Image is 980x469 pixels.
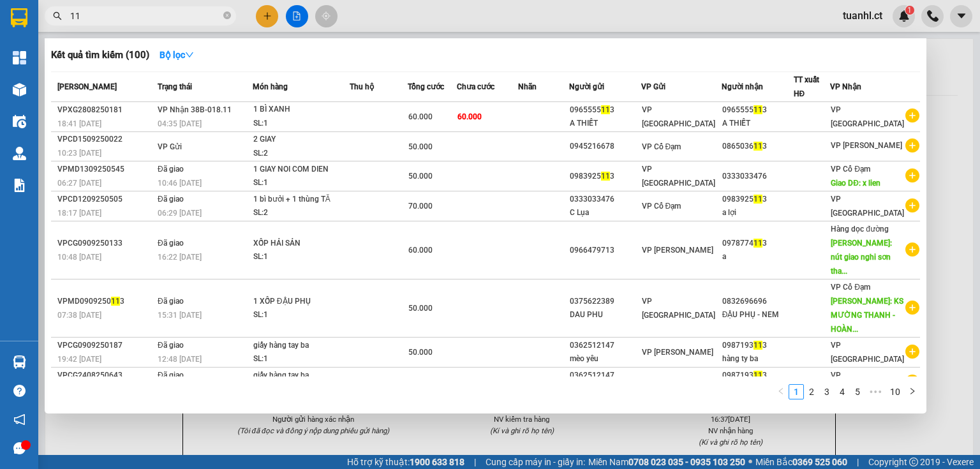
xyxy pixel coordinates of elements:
[253,117,349,131] div: SL: 1
[253,295,349,309] div: 1 XỐP ĐẬU PHỤ
[253,250,349,264] div: SL: 1
[570,308,641,322] div: DAU PHU
[57,295,154,308] div: VPMD0909250 3
[754,239,762,248] span: 11
[253,193,349,207] div: 1 bì bưởi + 1 thùng TĂ
[831,225,889,234] span: Hàng dọc đường
[850,385,865,399] a: 5
[722,206,793,220] div: a lợi
[722,170,793,183] div: 0333033476
[253,237,349,251] div: XỐP HẢI SẢN
[722,193,793,206] div: 0983925 3
[886,385,904,399] a: 10
[773,384,789,399] li: Previous Page
[642,297,715,320] span: VP [GEOGRAPHIC_DATA]
[158,239,184,248] span: Đã giao
[865,384,886,399] span: •••
[13,442,26,454] span: message
[408,304,433,313] span: 50.000
[57,339,154,352] div: VPCG0909250187
[253,103,349,117] div: 1 BÌ XANH
[160,50,194,60] strong: Bộ lọc
[53,11,62,20] span: search
[119,31,533,47] li: Cổ Đạm, xã [GEOGRAPHIC_DATA], [GEOGRAPHIC_DATA]
[722,295,793,308] div: 0832696696
[754,341,762,350] span: 11
[57,193,154,206] div: VPCD1209250505
[830,82,861,91] span: VP Nhận
[158,311,202,320] span: 15:31 [DATE]
[408,202,433,211] span: 70.000
[642,165,715,188] span: VP [GEOGRAPHIC_DATA]
[57,119,101,128] span: 18:41 [DATE]
[457,112,482,121] span: 60.000
[722,140,793,153] div: 0865036 3
[570,117,641,130] div: A THIẾT
[831,297,903,334] span: [PERSON_NAME]: KS MƯỜNG THANH - HOÀN...
[905,198,919,212] span: plus-circle
[408,246,433,255] span: 60.000
[820,385,834,399] a: 3
[253,369,349,383] div: giấy hàng tay ba
[16,16,80,80] img: logo.jpg
[570,170,641,183] div: 0983925 3
[158,297,184,306] span: Đã giao
[754,371,762,380] span: 11
[57,133,154,146] div: VPCD1509250022
[13,413,26,426] span: notification
[57,369,154,382] div: VPCG2408250643
[722,369,793,382] div: 0987193 3
[408,172,433,181] span: 50.000
[722,237,793,250] div: 0978774 3
[835,384,850,399] li: 4
[13,179,26,192] img: solution-icon
[905,108,919,123] span: plus-circle
[350,82,374,91] span: Thu hộ
[51,48,149,62] h3: Kết quả tìm kiếm ( 100 )
[223,11,231,19] span: close-circle
[754,195,762,204] span: 11
[57,209,101,218] span: 18:17 [DATE]
[570,140,641,153] div: 0945216678
[754,105,762,114] span: 11
[158,355,202,364] span: 12:48 [DATE]
[794,75,819,98] span: TT xuất HĐ
[641,82,665,91] span: VP Gửi
[13,51,26,64] img: dashboard-icon
[601,105,610,114] span: 11
[57,355,101,364] span: 19:42 [DATE]
[158,119,202,128] span: 04:35 [DATE]
[253,308,349,322] div: SL: 1
[905,375,919,389] span: plus-circle
[789,385,803,399] a: 1
[158,142,182,151] span: VP Gửi
[831,165,870,174] span: VP Cổ Đạm
[57,179,101,188] span: 06:27 [DATE]
[13,147,26,160] img: warehouse-icon
[569,82,604,91] span: Người gửi
[408,348,433,357] span: 50.000
[570,352,641,366] div: mèo yêu
[831,371,904,394] span: VP [GEOGRAPHIC_DATA]
[149,45,204,65] button: Bộ lọcdown
[570,339,641,352] div: 0362512147
[158,165,184,174] span: Đã giao
[570,193,641,206] div: 0333033476
[70,9,221,23] input: Tìm tên, số ĐT hoặc mã đơn
[57,163,154,176] div: VPMD1309250545
[253,147,349,161] div: SL: 2
[773,384,789,399] button: left
[831,105,904,128] span: VP [GEOGRAPHIC_DATA]
[158,253,202,262] span: 16:22 [DATE]
[16,93,223,114] b: GỬI : VP [PERSON_NAME]
[831,141,902,150] span: VP [PERSON_NAME]
[831,239,892,276] span: [PERSON_NAME]: nút giao nghi sơn tha...
[642,348,713,357] span: VP [PERSON_NAME]
[804,384,819,399] li: 2
[831,283,870,292] span: VP Cổ Đạm
[570,103,641,117] div: 0965555 3
[722,117,793,130] div: A THIẾT
[831,341,904,364] span: VP [GEOGRAPHIC_DATA]
[777,387,785,395] span: left
[570,244,641,257] div: 0966479713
